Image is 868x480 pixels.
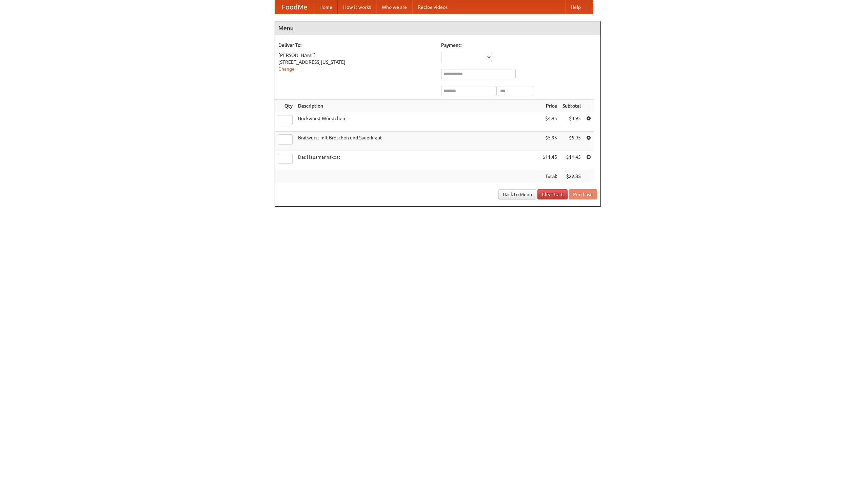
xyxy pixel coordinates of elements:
[560,151,584,170] td: $11.45
[295,151,540,170] td: Das Hausmannskost
[540,151,560,170] td: $11.45
[295,112,540,132] td: Bockwurst Würstchen
[560,170,584,183] th: $22.35
[278,52,434,59] div: [PERSON_NAME]
[540,170,560,183] th: Total:
[537,189,568,199] a: Clear Cart
[295,100,540,112] th: Description
[278,59,434,65] div: [STREET_ADDRESS][US_STATE]
[338,0,376,14] a: How it works
[441,42,597,49] h5: Payment:
[295,132,540,151] td: Bratwurst mit Brötchen und Sauerkraut
[278,66,295,72] a: Change
[540,132,560,151] td: $5.95
[565,0,586,14] a: Help
[498,189,536,199] a: Back to Menu
[376,0,412,14] a: Who we are
[275,21,600,35] h4: Menu
[412,0,453,14] a: Recipe videos
[540,112,560,132] td: $4.95
[540,100,560,112] th: Price
[275,0,314,14] a: FoodMe
[275,100,295,112] th: Qty
[560,100,584,112] th: Subtotal
[560,132,584,151] td: $5.95
[278,42,434,49] h5: Deliver To:
[560,112,584,132] td: $4.95
[569,189,597,199] button: Purchase
[314,0,338,14] a: Home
